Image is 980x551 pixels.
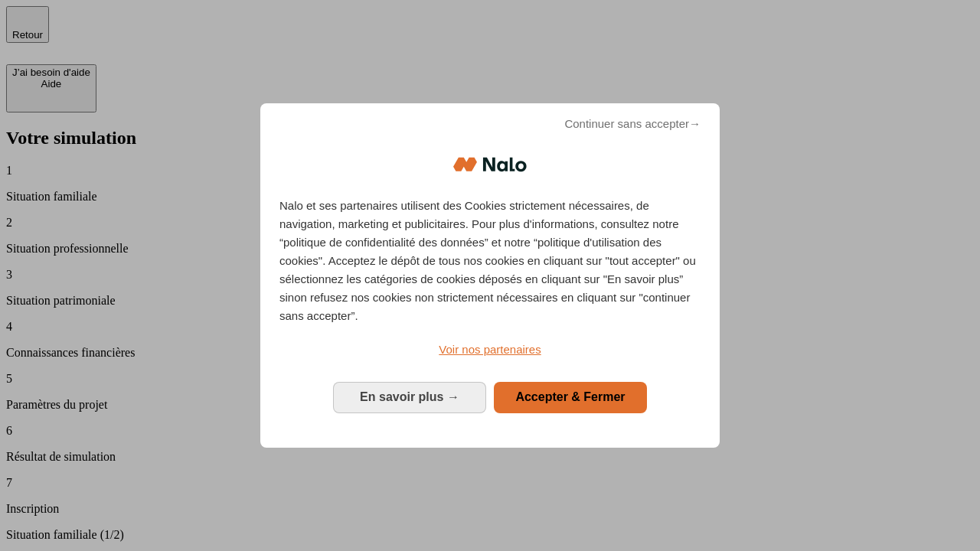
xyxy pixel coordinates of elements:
[515,390,625,403] span: Accepter & Fermer
[279,341,701,359] a: Voir nos partenaires
[439,343,541,356] span: Voir nos partenaires
[260,103,720,447] div: Bienvenue chez Nalo Gestion du consentement
[453,142,527,187] img: Logo
[360,390,459,403] span: En savoir plus →
[564,115,701,133] span: Continuer sans accepter→
[333,382,486,412] button: En savoir plus: Configurer vos consentements
[494,382,647,412] button: Accepter & Fermer: Accepter notre traitement des données et fermer
[279,197,701,325] p: Nalo et ses partenaires utilisent des Cookies strictement nécessaires, de navigation, marketing e...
